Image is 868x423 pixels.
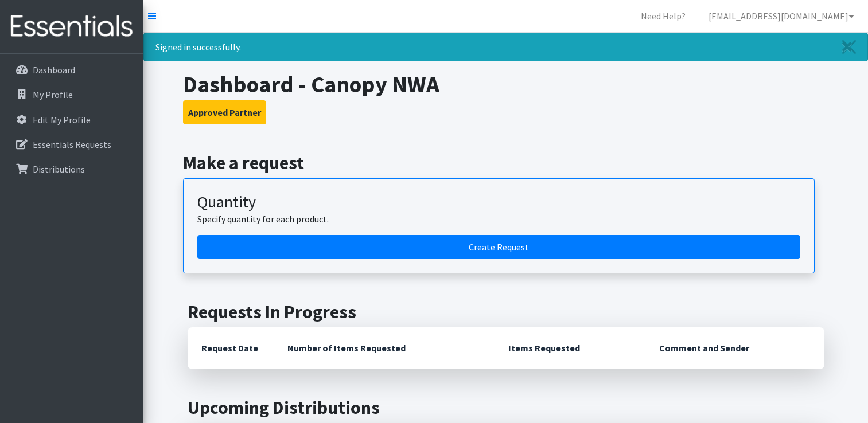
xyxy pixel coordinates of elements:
h2: Make a request [183,152,828,174]
a: My Profile [5,83,139,106]
p: My Profile [33,89,73,100]
a: Edit My Profile [5,108,139,131]
a: Need Help? [632,5,695,28]
p: Distributions [33,163,85,175]
th: Items Requested [495,327,645,369]
button: Approved Partner [183,100,266,124]
h3: Quantity [197,193,800,212]
p: Dashboard [33,64,75,76]
a: Dashboard [5,58,139,81]
div: Signed in successfully. [143,33,868,61]
p: Essentials Requests [33,139,111,150]
th: Request Date [188,327,274,369]
h1: Dashboard - Canopy NWA [183,70,828,98]
th: Number of Items Requested [274,327,495,369]
p: Specify quantity for each product. [197,212,800,226]
h2: Upcoming Distributions [188,397,824,418]
a: Create a request by quantity [197,235,800,259]
a: Distributions [5,158,139,181]
a: Close [831,33,867,61]
th: Comment and Sender [645,327,824,369]
a: [EMAIL_ADDRESS][DOMAIN_NAME] [699,5,863,28]
img: HumanEssentials [5,7,139,46]
h2: Requests In Progress [188,301,824,323]
p: Edit My Profile [33,114,91,126]
a: Essentials Requests [5,133,139,156]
